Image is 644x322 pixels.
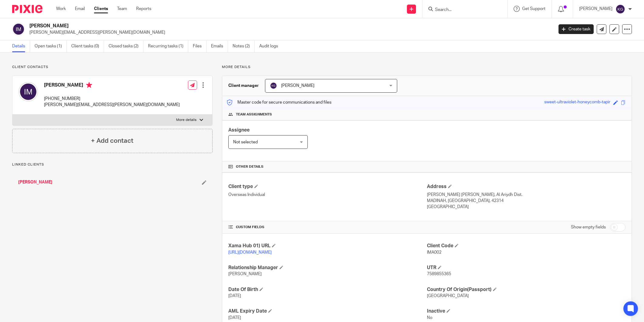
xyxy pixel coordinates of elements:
[94,6,108,12] a: Clients
[117,6,127,12] a: Team
[427,308,626,314] h4: Inactive
[75,6,85,12] a: Email
[434,7,489,13] input: Search
[228,128,250,132] span: Assignee
[228,243,427,249] h4: Xama Hub 01) URL
[427,183,626,190] h4: Address
[228,250,272,255] a: [URL][DOMAIN_NAME]
[18,179,52,185] a: [PERSON_NAME]
[427,250,441,255] span: IMA002
[211,40,228,52] a: Emails
[228,83,259,89] h3: Client manager
[29,23,445,29] h2: [PERSON_NAME]
[558,24,594,34] a: Create task
[12,65,213,70] p: Client contacts
[427,265,626,271] h4: UTR
[427,198,626,204] p: MADINAH, [GEOGRAPHIC_DATA], 42314
[228,265,427,271] h4: Relationship Manager
[91,136,133,146] h4: + Add contact
[44,102,180,108] p: [PERSON_NAME][EMAIL_ADDRESS][PERSON_NAME][DOMAIN_NAME]
[427,294,469,298] span: [GEOGRAPHIC_DATA]
[228,308,427,314] h4: AML Expiry Date
[228,286,427,293] h4: Date Of Birth
[228,183,427,190] h4: Client type
[427,204,626,210] p: [GEOGRAPHIC_DATA]
[236,112,272,117] span: Team assignments
[427,272,451,276] span: 7589855365
[571,224,606,230] label: Show empty fields
[71,40,104,52] a: Client tasks (0)
[259,40,283,52] a: Audit logs
[427,192,626,198] p: [PERSON_NAME] [PERSON_NAME], Al Ariydh Dist.
[579,6,612,12] p: [PERSON_NAME]
[228,294,241,298] span: [DATE]
[44,82,180,90] h4: [PERSON_NAME]
[35,40,67,52] a: Open tasks (1)
[12,23,25,36] img: svg%3E
[615,4,625,14] img: svg%3E
[12,5,42,13] img: Pixie
[136,6,151,12] a: Reports
[18,82,38,101] img: svg%3E
[109,40,143,52] a: Closed tasks (2)
[193,40,206,52] a: Files
[56,6,66,12] a: Work
[270,82,277,89] img: svg%3E
[176,118,196,122] p: More details
[544,99,610,106] div: sweet-ultraviolet-honeycomb-tapir
[222,65,632,70] p: More details
[12,40,30,52] a: Details
[233,40,255,52] a: Notes (2)
[427,316,432,320] span: No
[86,82,92,88] i: Primary
[228,272,262,276] span: [PERSON_NAME]
[44,96,180,102] p: [PHONE_NUMBER]
[233,140,258,144] span: Not selected
[227,99,331,105] p: Master code for secure communications and files
[522,7,545,11] span: Get Support
[236,164,263,169] span: Other details
[29,29,549,36] p: [PERSON_NAME][EMAIL_ADDRESS][PERSON_NAME][DOMAIN_NAME]
[148,40,188,52] a: Recurring tasks (1)
[12,162,213,167] p: Linked clients
[427,243,626,249] h4: Client Code
[427,286,626,293] h4: Country Of Origin(Passport)
[228,316,241,320] span: [DATE]
[228,192,427,198] p: Overseas Individual
[281,84,314,88] span: [PERSON_NAME]
[228,225,427,230] h4: CUSTOM FIELDS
